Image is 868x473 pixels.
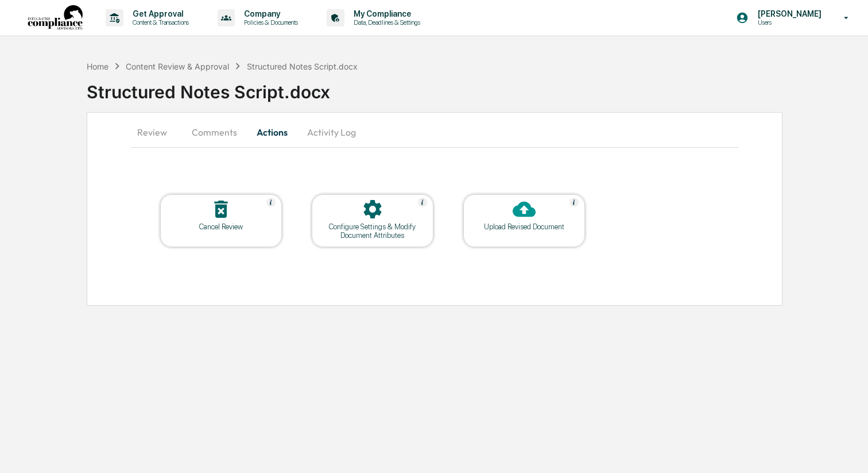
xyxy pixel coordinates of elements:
img: logo [28,5,83,31]
button: Activity Log [298,118,365,146]
p: Get Approval [123,9,195,18]
button: Review [131,118,183,146]
p: Company [235,9,304,18]
button: Actions [246,118,298,146]
p: Users [749,18,827,26]
div: Upload Revised Document [472,222,576,231]
img: Help [569,198,579,207]
button: Comments [183,118,246,146]
iframe: Open customer support [831,435,862,466]
div: Content Review & Approval [126,61,229,71]
p: Data, Deadlines & Settings [344,18,426,26]
p: My Compliance [344,9,426,18]
img: Help [418,198,427,207]
img: Help [266,198,276,207]
div: Structured Notes Script.docx [87,72,868,102]
p: Content & Transactions [123,18,195,26]
div: Configure Settings & Modify Document Attributes [321,222,424,240]
p: Policies & Documents [235,18,304,26]
div: Cancel Review [169,222,273,231]
div: secondary tabs example [131,118,738,146]
div: Home [87,61,108,71]
div: Structured Notes Script.docx [247,61,358,71]
p: [PERSON_NAME] [749,9,827,18]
